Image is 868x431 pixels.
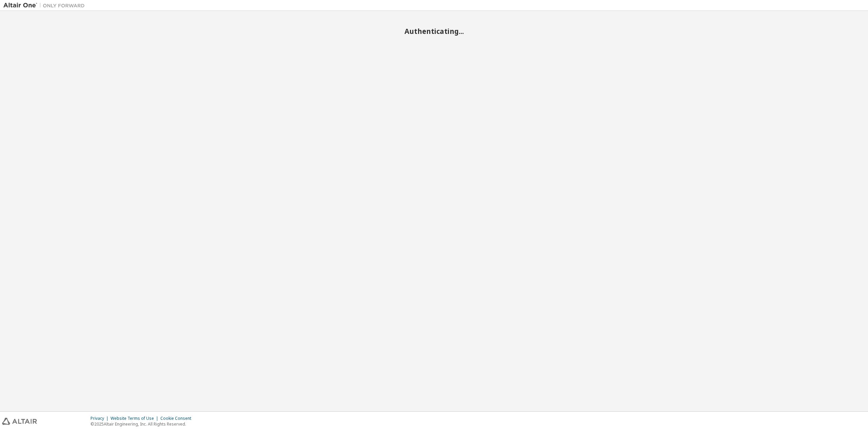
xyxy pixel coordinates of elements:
div: Privacy [91,416,111,421]
p: © 2025 Altair Engineering, Inc. All Rights Reserved. [91,421,195,427]
h2: Authenticating... [3,27,865,36]
img: Altair One [3,2,88,9]
div: Cookie Consent [160,416,195,421]
div: Website Terms of Use [111,416,160,421]
img: altair_logo.svg [2,418,37,425]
